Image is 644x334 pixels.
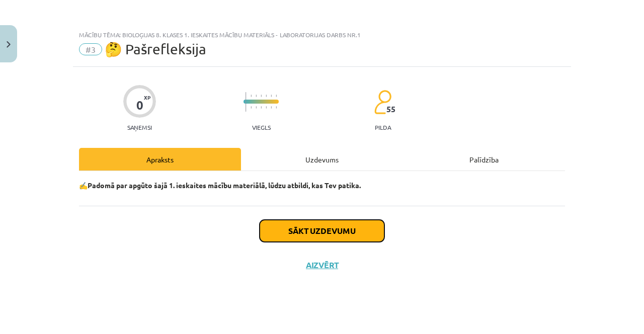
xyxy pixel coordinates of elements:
[79,31,565,38] div: Mācību tēma: Bioloģijas 8. klases 1. ieskaites mācību materiāls - laboratorijas darbs nr.1
[276,95,277,97] img: icon-short-line-57e1e144782c952c97e751825c79c345078a6d821885a25fce030b3d8c18986b.svg
[256,106,257,109] img: icon-short-line-57e1e144782c952c97e751825c79c345078a6d821885a25fce030b3d8c18986b.svg
[260,220,384,242] button: Sākt uzdevumu
[79,43,102,55] span: #3
[261,95,262,97] img: icon-short-line-57e1e144782c952c97e751825c79c345078a6d821885a25fce030b3d8c18986b.svg
[7,41,11,48] img: icon-close-lesson-0947bae3869378f0d4975bcd49f059093ad1ed9edebbc8119c70593378902aed.svg
[79,148,241,171] div: Apraksts
[251,106,252,109] img: icon-short-line-57e1e144782c952c97e751825c79c345078a6d821885a25fce030b3d8c18986b.svg
[261,106,262,109] img: icon-short-line-57e1e144782c952c97e751825c79c345078a6d821885a25fce030b3d8c18986b.svg
[105,41,206,57] span: 🤔 Pašrefleksija
[375,124,391,131] p: pilda
[271,95,272,97] img: icon-short-line-57e1e144782c952c97e751825c79c345078a6d821885a25fce030b3d8c18986b.svg
[271,106,272,109] img: icon-short-line-57e1e144782c952c97e751825c79c345078a6d821885a25fce030b3d8c18986b.svg
[251,95,252,97] img: icon-short-line-57e1e144782c952c97e751825c79c345078a6d821885a25fce030b3d8c18986b.svg
[374,90,391,115] img: students-c634bb4e5e11cddfef0936a35e636f08e4e9abd3cc4e673bd6f9a4125e45ecb1.svg
[266,106,267,109] img: icon-short-line-57e1e144782c952c97e751825c79c345078a6d821885a25fce030b3d8c18986b.svg
[386,105,395,114] span: 55
[136,98,143,112] div: 0
[123,124,156,131] p: Saņemsi
[266,95,267,97] img: icon-short-line-57e1e144782c952c97e751825c79c345078a6d821885a25fce030b3d8c18986b.svg
[79,181,361,190] strong: ✍️Padomā par apgūto šajā 1. ieskaites mācību materiālā, lūdzu atbildi, kas Tev patika.
[276,106,277,109] img: icon-short-line-57e1e144782c952c97e751825c79c345078a6d821885a25fce030b3d8c18986b.svg
[246,92,247,112] img: icon-long-line-d9ea69661e0d244f92f715978eff75569469978d946b2353a9bb055b3ed8787d.svg
[252,124,271,131] p: Viegls
[403,148,565,171] div: Palīdzība
[241,148,403,171] div: Uzdevums
[144,95,150,100] span: XP
[303,260,341,270] button: Aizvērt
[256,95,257,97] img: icon-short-line-57e1e144782c952c97e751825c79c345078a6d821885a25fce030b3d8c18986b.svg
